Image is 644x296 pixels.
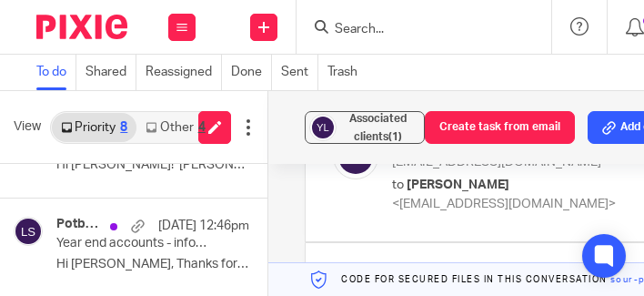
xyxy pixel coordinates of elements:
[309,114,337,141] img: svg%3E
[56,257,249,272] p: Hi [PERSON_NAME], Thanks for doing the work on this,...
[36,15,127,39] img: Pixie
[158,217,249,235] p: [DATE] 12:46pm
[388,131,402,142] span: (1)
[392,198,616,210] span: <[EMAIL_ADDRESS][DOMAIN_NAME]>
[52,113,136,142] a: Priority8
[392,137,609,168] span: <[PERSON_NAME][EMAIL_ADDRESS][DOMAIN_NAME]>
[407,179,509,191] span: [PERSON_NAME]
[231,55,272,90] a: Done
[392,179,404,191] span: to
[146,55,222,90] a: Reassigned
[120,121,127,134] div: 8
[56,236,211,251] p: Year end accounts - information required (due [DATE])
[56,217,101,232] h4: Potbelly, Me
[327,55,367,90] a: Trash
[198,121,206,134] div: 4
[36,55,76,90] a: To do
[14,217,43,246] img: svg%3E
[349,113,407,142] span: Associated clients
[136,113,214,142] a: Other4
[14,117,41,137] span: View
[56,158,249,173] p: Hi [PERSON_NAME]! [PERSON_NAME] has asked for a credit...
[425,111,575,144] button: Create task from email
[333,22,497,38] input: Search
[86,55,136,90] a: Shared
[281,55,318,90] a: Sent
[305,111,425,144] button: Associated clients(1)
